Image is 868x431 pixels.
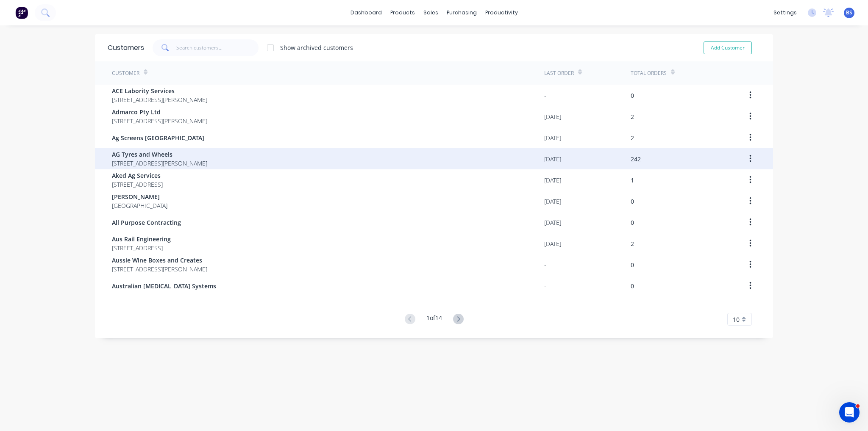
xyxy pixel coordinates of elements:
div: products [386,6,419,19]
span: AG Tyres and Wheels [112,150,207,159]
span: Aus Rail Engineering [112,235,171,243]
div: purchasing [442,6,481,19]
div: 0 [631,260,634,269]
span: [STREET_ADDRESS] [112,180,163,189]
div: sales [419,6,442,19]
iframe: Intercom live chat [839,402,860,423]
div: 0 [631,197,634,206]
span: Ag Screens [GEOGRAPHIC_DATA] [112,133,204,142]
div: [DATE] [544,112,561,121]
div: [DATE] [544,218,561,227]
div: [DATE] [544,176,561,185]
div: Show archived customers [280,43,353,52]
input: Search customers... [176,39,259,56]
div: Last Order [544,69,574,77]
div: 0 [631,218,634,227]
span: [GEOGRAPHIC_DATA] [112,201,167,210]
div: 0 [631,282,634,290]
span: BS [846,9,852,17]
div: 1 of 14 [426,313,442,326]
span: All Purpose Contracting [112,218,181,227]
img: Factory [15,6,28,19]
span: Australian [MEDICAL_DATA] Systems [112,282,216,290]
div: 242 [631,155,641,163]
span: [STREET_ADDRESS][PERSON_NAME] [112,159,207,168]
div: [DATE] [544,133,561,142]
span: [STREET_ADDRESS][PERSON_NAME] [112,116,207,125]
div: 2 [631,133,634,142]
div: - [544,91,546,100]
div: [DATE] [544,239,561,248]
button: Add Customer [704,41,752,54]
div: Total Orders [631,69,667,77]
div: settings [769,6,801,19]
div: [DATE] [544,197,561,206]
div: Customer [112,69,139,77]
span: Aked Ag Services [112,171,163,180]
div: 2 [631,239,634,248]
div: productivity [481,6,522,19]
span: [STREET_ADDRESS][PERSON_NAME] [112,95,207,104]
span: [STREET_ADDRESS][PERSON_NAME] [112,265,207,274]
div: 1 [631,176,634,185]
span: 10 [733,315,740,324]
div: - [544,282,546,290]
span: Aussie Wine Boxes and Creates [112,256,207,265]
div: 2 [631,112,634,121]
span: ACE Labority Services [112,86,207,95]
span: [STREET_ADDRESS] [112,243,171,252]
span: [PERSON_NAME] [112,192,167,201]
div: [DATE] [544,155,561,163]
div: 0 [631,91,634,100]
a: dashboard [346,6,386,19]
div: - [544,260,546,269]
span: Admarco Pty Ltd [112,108,207,116]
div: Customers [108,43,144,53]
